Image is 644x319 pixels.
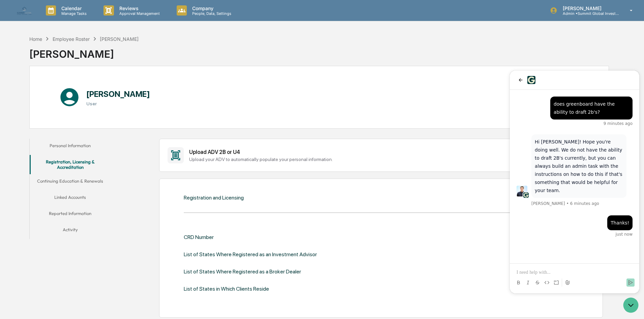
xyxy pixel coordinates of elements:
[184,268,301,275] div: List of States Where Registered as a Broker Dealer
[189,149,564,155] div: Upload ADV 2B or U4
[16,5,32,16] img: logo
[30,139,111,155] button: Personal Information
[29,43,139,60] div: [PERSON_NAME]
[86,89,150,99] h1: [PERSON_NAME]
[184,286,269,292] div: List of States in Which Clients Reside
[114,11,163,16] p: Approval Management
[622,297,641,315] iframe: Open customer support
[184,234,214,240] div: CRD Number
[100,36,139,42] div: [PERSON_NAME]
[29,36,42,42] div: Home
[30,207,111,223] button: Reported Information
[187,5,235,11] p: Company
[30,139,111,239] div: secondary tabs example
[30,155,111,174] button: Registration, Licensing & Accreditation
[510,71,639,293] iframe: Customer support window
[56,5,90,11] p: Calendar
[30,190,111,207] button: Linked Accounts
[56,11,90,16] p: Manage Tasks
[189,157,564,162] div: Upload your ADV to automatically populate your personal information.
[114,5,163,11] p: Reviews
[557,5,620,11] p: [PERSON_NAME]
[184,194,244,201] div: Registration and Licensing
[30,174,111,190] button: Continuing Education & Renewals
[30,223,111,239] button: Activity
[184,251,317,258] div: List of States Where Registered as an Investment Advisor
[86,101,150,106] h3: User
[187,11,235,16] p: People, Data, Settings
[557,11,620,16] p: Admin • Summit Global Investments
[53,36,90,42] div: Employee Roster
